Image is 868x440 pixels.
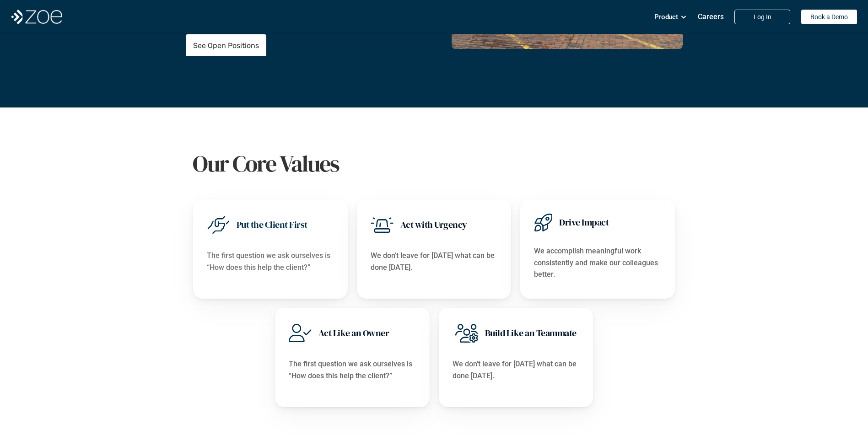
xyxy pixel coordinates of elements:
h1: Our Core Values [193,150,676,177]
h3: Put the Client First [237,218,307,231]
p: Book a Demo [810,13,848,21]
p: See Open Positions [193,41,259,50]
p: The first question we ask ourselves is “How does this help the client?” [289,358,416,381]
p: We accomplish meaningful work consistently and make our colleagues better. [534,245,661,280]
p: Log In [754,13,771,21]
p: Careers [698,12,724,21]
h3: Drive Impact [559,216,609,229]
p: Product [654,10,678,24]
a: Book a Demo [801,10,857,24]
p: We don’t leave for [DATE] what can be done [DATE]. [453,358,580,381]
h3: Act with Urgency [400,218,467,231]
h3: Build Like an Teammate [485,327,577,339]
a: Log In [734,10,790,24]
p: The first question we ask ourselves is “How does this help the client?” [207,250,334,273]
h3: Act Like an Owner [318,327,389,339]
a: See Open Positions [186,34,266,56]
p: We don’t leave for [DATE] what can be done [DATE]. [371,250,498,273]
